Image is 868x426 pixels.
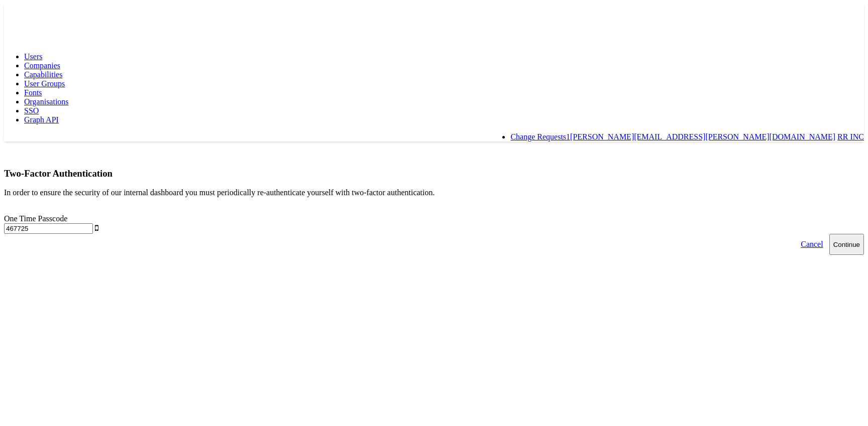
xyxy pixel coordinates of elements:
[829,234,864,255] button: Continue
[24,97,69,106] a: Organisations
[24,106,39,115] a: SSO
[570,132,835,141] a: [PERSON_NAME][EMAIL_ADDRESS][PERSON_NAME][DOMAIN_NAME]
[4,223,93,234] input: Enter the code
[24,52,42,61] a: Users
[510,132,570,141] a: Change Requests1
[566,132,570,141] span: 1
[24,79,65,88] a: User Groups
[24,88,42,97] a: Fonts
[4,168,864,179] h3: Two-Factor Authentication
[4,188,864,197] p: In order to ensure the security of our internal dashboard you must periodically re-authenticate y...
[24,61,60,70] a: Companies
[837,132,864,141] a: RR INC
[24,115,59,124] a: Graph API
[795,234,829,255] a: Cancel
[24,70,62,79] a: Capabilities
[4,214,67,223] label: One Time Passcode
